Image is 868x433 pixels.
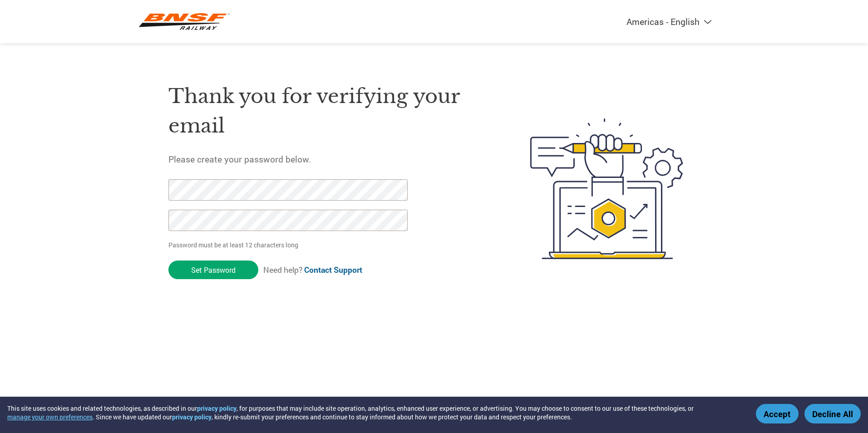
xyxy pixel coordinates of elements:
button: Accept [756,404,799,423]
span: Need help? [263,265,362,275]
p: Password must be at least 12 characters long [168,240,411,250]
img: create-password [514,69,700,309]
h1: Thank you for verifying your email [168,82,487,140]
div: This site uses cookies and related technologies, as described in our , for purposes that may incl... [7,404,743,421]
a: Contact Support [304,265,362,275]
button: Decline All [804,404,861,423]
input: Set Password [168,261,258,279]
button: manage your own preferences [7,413,93,421]
a: privacy policy [197,404,237,413]
a: privacy policy [172,413,212,421]
h5: Please create your password below. [168,153,487,165]
img: BNSF [139,9,230,34]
